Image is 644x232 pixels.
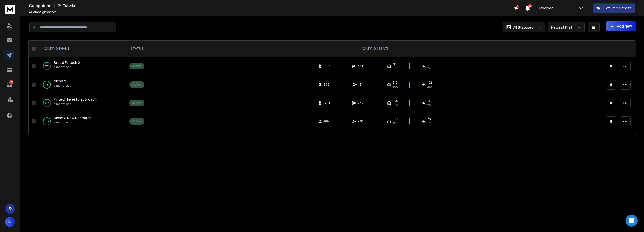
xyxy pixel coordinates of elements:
div: Active [132,83,142,87]
span: 507 [393,117,398,121]
span: 997 [324,119,329,123]
p: Peopled [539,6,556,11]
div: Open Intercom Messenger [626,215,638,227]
p: 41 % [45,100,49,106]
td: 41%Fintech Investors/Broad 1a month ago [38,94,126,112]
div: Active [132,64,142,68]
a: Niche 2 [54,79,66,84]
span: 16 [427,62,430,66]
th: STATUS [126,41,148,57]
button: M [5,217,15,227]
a: 175 [4,80,14,90]
span: 1311 [359,83,364,87]
span: 2307 [358,119,365,123]
span: 76 [427,117,431,121]
span: 26 % [427,85,432,89]
span: 65 % [393,66,398,70]
span: 497 [393,99,398,103]
span: 4 [29,10,31,14]
p: 51 % [45,119,49,124]
span: 760 [393,62,398,66]
p: 95 % [45,82,49,87]
p: 36 % [45,64,49,69]
span: 1470 [323,101,330,105]
button: Add New [606,21,636,31]
span: 80 % [393,85,398,89]
span: 50 [528,4,532,8]
span: Fintech Investors/Broad 1 [54,97,97,102]
p: All Statuses [513,25,533,30]
a: Niche & New Research 1 [54,115,94,120]
th: CAMPAIGN NAME [38,41,126,57]
span: 319 [393,81,398,85]
div: Campaigns [29,2,514,9]
span: 2 % [427,103,431,107]
td: 36%Broad Fintech 2a month ago [38,57,126,75]
span: 11 % [427,121,431,125]
th: CAMPAIGN STATS [148,41,603,57]
td: 95%Niche 2a month ago [38,75,126,94]
p: 175 [9,80,13,84]
p: a month ago [54,84,71,88]
a: Broad Fintech 2 [54,60,80,65]
span: 72 % [393,121,397,125]
p: a month ago [54,120,94,124]
span: 1 % [427,66,430,70]
span: 15 [427,99,430,103]
p: Campaigns added [29,10,57,14]
p: Get Free Credits [604,6,632,11]
span: 1967 [323,64,330,68]
button: Newest First [548,22,585,32]
span: 102 [427,81,432,85]
div: Active [132,119,142,123]
button: Tutorial [54,2,79,9]
span: Niche & New Research 1 [54,115,94,120]
td: 51%Niche & New Research 1a month ago [38,112,126,131]
p: a month ago [54,65,80,69]
p: a month ago [54,102,97,106]
span: 2621 [358,101,364,105]
span: 3703 [358,64,365,68]
span: 60 % [393,103,398,107]
span: 398 [324,83,329,87]
div: Active [132,101,142,105]
a: Fintech Investors/Broad 1 [54,97,97,102]
button: Get Free Credits [593,3,635,13]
